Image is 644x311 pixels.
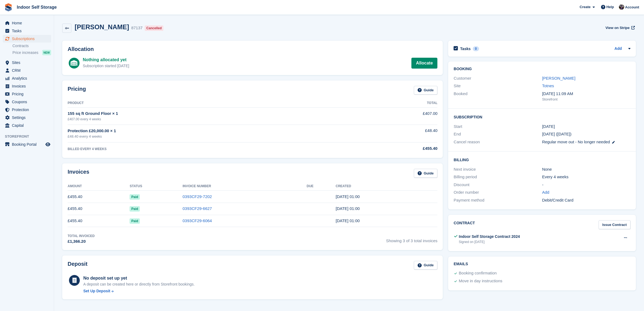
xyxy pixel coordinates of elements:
div: £1,366.20 [68,238,95,245]
div: [DATE] 11:09 AM [542,91,630,97]
th: Total [354,99,437,108]
div: None [542,166,630,173]
a: menu [3,19,51,27]
span: Help [606,4,614,10]
div: Set Up Deposit [83,288,110,294]
a: 0393CF29-7202 [183,194,212,199]
div: End [454,131,542,137]
span: Booking Portal [12,141,44,148]
div: Site [454,83,542,89]
a: menu [3,67,51,74]
th: Created [336,182,437,191]
span: Showing 3 of 3 total invoices [386,234,437,245]
a: Issue Contract [599,220,630,229]
div: Nothing allocated yet [83,57,129,63]
td: £455.40 [68,191,130,203]
span: Coupons [12,98,44,106]
a: Price increases NEW [12,50,51,56]
img: Sandra Pomeroy [619,4,624,10]
div: Debit/Credit Card [542,197,630,203]
h2: Invoices [68,169,89,178]
th: Due [307,182,336,191]
h2: Emails [454,262,630,266]
div: Every 4 weeks [542,174,630,180]
div: Booked [454,91,542,102]
a: Set Up Deposit [83,288,195,294]
div: No deposit set up yet [83,275,195,281]
a: menu [3,74,51,82]
div: £407.00 every 4 weeks [68,117,354,122]
div: 0 [473,46,479,51]
time: 2025-06-25 00:00:35 UTC [336,206,360,211]
a: menu [3,122,51,129]
span: Subscriptions [12,35,44,43]
div: Payment method [454,197,542,203]
div: £455.40 [354,145,437,152]
time: 2025-05-28 00:00:53 UTC [336,218,360,223]
div: Move in day instructions [459,278,502,284]
span: Create [580,4,590,10]
img: stora-icon-8386f47178a22dfd0bd8f6a31ec36ba5ce8667c1dd55bd0f319d3a0aa187defe.svg [4,3,12,11]
span: Home [12,19,44,27]
span: Protection [12,106,44,114]
time: 2025-05-28 00:00:00 UTC [542,124,555,130]
span: Paid [130,206,140,212]
th: Invoice Number [183,182,307,191]
a: Guide [414,86,438,95]
div: Signed on [DATE] [459,239,520,244]
div: Booking confirmation [459,270,497,277]
a: menu [3,90,51,98]
a: Contracts [12,43,51,48]
span: Settings [12,114,44,121]
span: View on Stripe [605,25,629,31]
span: Tasks [12,27,44,35]
h2: Billing [454,157,630,162]
div: Customer [454,75,542,82]
a: [PERSON_NAME] [542,76,575,80]
span: Regular move out - No longer needed [542,140,610,144]
span: Storefront [5,134,54,139]
span: Analytics [12,74,44,82]
h2: Booking [454,67,630,71]
a: Totnes [542,83,554,88]
a: menu [3,59,51,66]
a: menu [3,82,51,90]
h2: Contract [454,220,475,229]
h2: Pricing [68,86,86,95]
div: Subscription started [DATE] [83,63,129,69]
div: Discount [454,182,542,188]
a: Add [542,189,549,196]
td: £455.40 [68,203,130,215]
div: Order number [454,189,542,196]
td: £455.40 [68,215,130,227]
div: Storefront [542,97,630,102]
div: Protection £20,000.00 × 1 [68,128,354,134]
a: Guide [414,261,438,270]
h2: Subscription [454,114,630,119]
span: Paid [130,194,140,200]
a: View on Stripe [603,23,636,32]
a: Guide [414,169,438,178]
h2: [PERSON_NAME] [75,23,129,31]
th: Status [130,182,183,191]
a: Preview store [45,141,51,148]
td: £407.00 [354,108,437,125]
div: Total Invoiced [68,234,95,238]
div: 87137 [131,25,143,31]
span: Account [625,5,639,10]
a: menu [3,35,51,43]
span: CRM [12,67,44,74]
a: Allocate [411,58,437,69]
div: Billing period [454,174,542,180]
h2: Allocation [68,46,437,52]
div: BILLED EVERY 4 WEEKS [68,147,354,151]
th: Product [68,99,354,108]
div: Cancelled [145,25,163,31]
div: NEW [42,50,51,55]
span: Paid [130,218,140,224]
a: menu [3,106,51,114]
div: - [542,182,630,188]
span: Capital [12,122,44,129]
span: [DATE] ([DATE]) [542,132,572,136]
h2: Deposit [68,261,87,270]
